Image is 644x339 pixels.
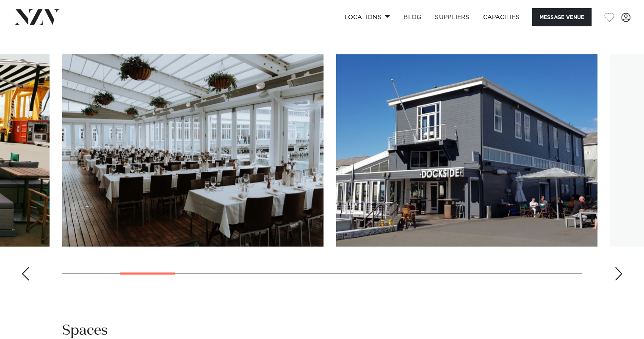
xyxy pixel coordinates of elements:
swiper-slide: 3 / 18 [62,54,323,247]
img: nzv-logo.png [14,9,60,25]
a: Locations [337,8,397,26]
a: Capacities [476,8,527,26]
swiper-slide: 4 / 18 [336,54,597,247]
a: BLOG [397,8,428,26]
button: Message Venue [532,8,591,26]
a: SUPPLIERS [428,8,476,26]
